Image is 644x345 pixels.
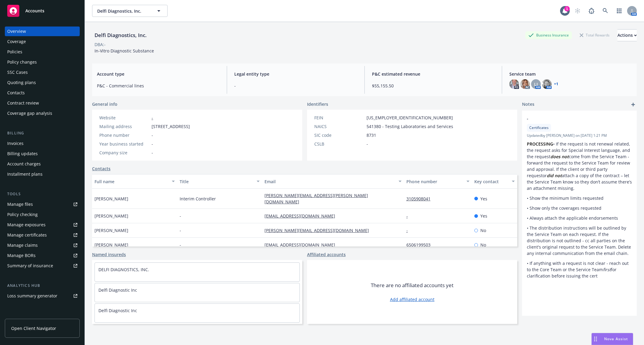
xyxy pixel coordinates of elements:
[5,98,80,108] a: Contract review
[404,174,472,189] button: Phone number
[5,108,80,118] a: Coverage gap analysis
[5,2,80,19] a: Accounts
[613,5,625,17] a: Switch app
[585,5,598,17] a: Report a Bug
[372,71,495,77] span: P&C estimated revenue
[472,174,517,189] button: Key contact
[98,267,149,272] a: DELFI DIAGNOSTICS, INC.
[591,333,633,345] button: Nova Assist
[599,5,611,17] a: Search
[99,141,149,147] div: Year business started
[314,141,364,147] div: CSLB
[5,78,80,87] a: Quoting plans
[314,123,364,130] div: NAICS
[406,213,413,219] a: -
[550,154,569,159] em: does not
[92,5,168,17] button: Delfi Diagnostics, Inc.
[520,79,530,89] img: photo
[5,139,80,148] a: Invoices
[522,111,637,284] div: -CertificatesUpdatedby [PERSON_NAME] on [DATE] 1:21 PMPROCESSING• If the request is not renewal r...
[264,193,368,205] a: [PERSON_NAME][EMAIL_ADDRESS][PERSON_NAME][DOMAIN_NAME]
[5,47,80,57] a: Policies
[527,133,632,138] span: Updated by [PERSON_NAME] on [DATE] 1:21 PM
[92,174,177,189] button: Full name
[372,83,495,89] span: $55,155.50
[527,225,632,256] p: • The distribution instructions will be outlined by the Service Team on each request. If the dist...
[11,325,56,331] span: Open Client Navigator
[7,98,39,108] div: Contract review
[5,130,80,136] div: Billing
[5,191,80,197] div: Tools
[99,132,149,138] div: Phone number
[5,210,80,219] a: Policy checking
[7,27,26,36] div: Overview
[180,196,216,202] span: Interim Controller
[99,114,149,121] div: Website
[7,230,47,240] div: Manage certificates
[406,196,435,202] a: 3105908041
[7,139,24,148] div: Invoices
[5,261,80,271] a: Summary of insurance
[509,79,519,89] img: photo
[603,267,611,272] em: first
[97,8,149,14] span: Delfi Diagnostics, Inc.
[509,71,632,77] span: Service team
[314,132,364,138] div: SIC code
[92,251,126,258] a: Named insureds
[480,242,486,248] span: No
[92,165,111,172] a: Contacts
[7,291,57,301] div: Loss summary generator
[5,240,80,250] a: Manage claims
[480,213,487,219] span: Yes
[572,5,584,17] a: Start snowing
[5,313,80,319] div: Account settings
[5,37,80,46] a: Coverage
[92,101,117,107] span: General info
[5,251,80,260] a: Manage BORs
[5,230,80,240] a: Manage certificates
[152,115,153,121] a: -
[234,83,357,89] span: -
[617,29,637,41] button: Actions
[307,101,328,107] span: Identifiers
[95,178,168,185] div: Full name
[527,205,632,211] p: • Show only the coverages requested
[95,213,128,219] span: [PERSON_NAME]
[480,227,486,234] span: No
[5,220,80,230] a: Manage exposures
[7,78,36,87] div: Quoting plans
[406,242,435,248] a: 6506199503
[604,336,628,341] span: Nova Assist
[5,199,80,209] a: Manage files
[262,174,404,189] button: Email
[98,287,137,293] a: Delfi Diagnostic Inc
[99,123,149,130] div: Mailing address
[95,41,106,48] div: DBA: -
[7,47,22,57] div: Policies
[630,101,637,108] a: add
[7,67,28,77] div: SSC Cases
[527,195,632,201] p: • Show the minimum limits requested
[474,178,508,185] div: Key contact
[307,251,346,258] a: Affiliated accounts
[371,282,453,289] span: There are no affiliated accounts yet
[180,213,181,219] span: -
[592,333,599,345] div: Drag to move
[390,296,434,303] a: Add affiliated account
[406,178,463,185] div: Phone number
[527,141,632,191] p: • If the request is not renewal related, the request asks for Special Interest language, and the ...
[5,169,80,179] a: Installment plans
[7,57,37,67] div: Policy changes
[577,31,613,39] div: Total Rewards
[534,81,538,87] span: LI
[7,37,26,46] div: Coverage
[527,215,632,221] p: • Always attach the applicable endorsements
[5,283,80,289] div: Analytics hub
[95,227,128,234] span: [PERSON_NAME]
[406,227,413,233] a: -
[7,240,38,250] div: Manage claims
[264,213,340,219] a: [EMAIL_ADDRESS][DOMAIN_NAME]
[264,178,395,185] div: Email
[367,114,453,121] span: [US_EMPLOYER_IDENTIFICATION_NUMBER]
